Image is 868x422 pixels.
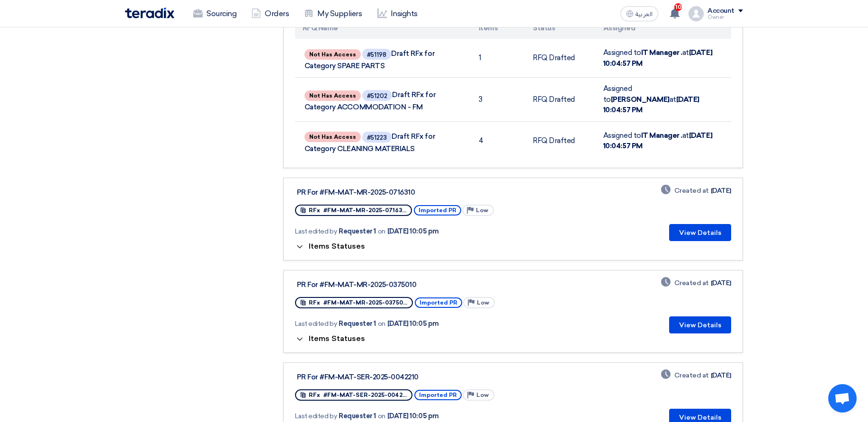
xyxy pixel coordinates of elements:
[323,392,407,398] span: #FM-MAT-SER-2025-0042...
[304,47,462,70] span: Draft RFx for Category SPARE PARTS
[476,207,488,214] span: Low
[414,390,462,400] span: Imported PR
[674,370,709,380] span: Created at
[339,411,376,421] span: Requester 1
[295,411,337,421] span: Last edited by
[367,93,387,99] div: #51202
[339,226,376,236] span: Requester 1
[304,130,462,153] span: Draft RFx for Category CLEANING MATERIALS
[525,17,596,39] th: Status
[641,131,682,140] b: IT Manager .
[304,132,361,142] span: Not Has Access
[661,186,731,196] div: [DATE]
[367,135,387,141] div: #51223
[304,88,462,111] span: Draft RFx for Category ACCOMMODATION - FM
[295,17,471,39] th: RFQ Name
[309,334,365,343] span: Items Statuses
[415,297,462,308] span: Imported PR
[525,78,596,122] td: RFQ Drafted
[378,226,385,236] span: on
[674,3,682,11] span: 10
[471,121,525,160] td: 4
[641,48,682,57] b: IT Manager .
[323,299,407,306] span: #FM-MAT-MR-2025-03750...
[828,384,857,413] div: Open chat
[387,411,439,421] span: [DATE] 10:05 pm
[295,226,337,236] span: Last edited by
[471,39,525,78] td: 1
[661,370,731,380] div: [DATE]
[603,48,712,68] b: [DATE] 10:04:57 PM
[378,319,385,329] span: on
[525,121,596,160] td: RFQ Drafted
[297,188,534,197] div: PR For #FM-MAT-MR-2025-0716310
[669,316,731,333] button: View Details
[620,6,658,21] button: العربية
[471,78,525,122] td: 3
[661,278,731,288] div: [DATE]
[367,52,386,58] div: #51198
[296,3,369,24] a: My Suppliers
[603,48,712,68] span: Assigned to at
[244,3,296,24] a: Orders
[611,95,670,104] b: [PERSON_NAME]
[603,131,712,151] span: Assigned to at
[378,411,385,421] span: on
[387,226,439,236] span: [DATE] 10:05 pm
[674,278,709,288] span: Created at
[295,319,337,329] span: Last edited by
[323,207,406,214] span: #FM-MAT-MR-2025-07163...
[387,319,439,329] span: [DATE] 10:05 pm
[297,373,534,381] div: PR For #FM-MAT-SER-2025-0042210
[309,207,320,214] span: RFx
[309,392,320,398] span: RFx
[339,319,376,329] span: Requester 1
[295,242,365,251] button: Items Statuses
[471,17,525,39] th: Items
[603,84,699,114] span: Assigned to at
[309,242,365,251] span: Items Statuses
[297,280,534,289] div: PR For #FM-MAT-MR-2025-0375010
[304,49,361,60] span: Not Has Access
[689,6,704,21] img: profile_test.png
[186,3,244,24] a: Sourcing
[477,299,489,306] span: Low
[370,3,425,24] a: Insights
[414,205,461,215] span: Imported PR
[674,186,709,196] span: Created at
[603,95,699,115] b: [DATE] 10:04:57 PM
[635,11,653,18] span: العربية
[476,392,489,398] span: Low
[707,15,743,20] div: Owner
[125,8,174,18] img: Teradix logo
[596,17,731,39] th: Assigned
[309,299,320,306] span: RFx
[669,224,731,241] button: View Details
[304,90,361,101] span: Not Has Access
[525,39,596,78] td: RFQ Drafted
[707,7,734,15] div: Account
[295,334,365,344] button: Items Statuses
